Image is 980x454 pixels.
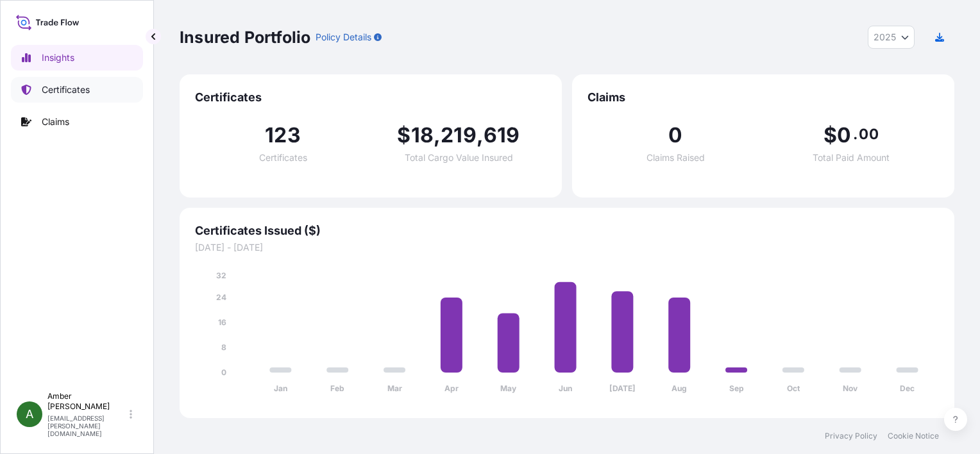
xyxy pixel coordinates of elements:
span: Total Cargo Value Insured [405,153,513,162]
span: 18 [411,125,434,146]
a: Certificates [11,77,143,103]
span: A [26,408,33,421]
p: Amber [PERSON_NAME] [47,391,127,412]
tspan: May [500,383,517,393]
span: [DATE] - [DATE] [195,241,939,254]
tspan: Jun [559,383,572,393]
tspan: Sep [729,383,744,393]
p: Claims [42,115,69,128]
span: 2025 [874,31,896,44]
span: 219 [441,125,477,146]
tspan: Oct [787,383,800,393]
span: Claims Raised [646,153,705,162]
span: Certificates Issued ($) [195,223,939,239]
a: Privacy Policy [825,431,877,441]
tspan: Feb [330,383,344,393]
span: 0 [837,125,851,146]
span: 619 [484,125,520,146]
tspan: Nov [843,383,858,393]
p: Insights [42,51,74,64]
tspan: Jan [274,383,287,393]
a: Cookie Notice [888,431,939,441]
tspan: 16 [218,317,226,327]
p: Certificates [42,83,90,96]
span: 123 [265,125,301,146]
span: $ [397,125,410,146]
button: Year Selector [868,26,915,49]
p: Policy Details [316,31,371,44]
tspan: Apr [444,383,459,393]
tspan: Dec [900,383,915,393]
span: . [853,129,857,139]
p: [EMAIL_ADDRESS][PERSON_NAME][DOMAIN_NAME] [47,414,127,437]
span: , [477,125,484,146]
tspan: 8 [221,342,226,352]
span: Total Paid Amount [813,153,890,162]
span: , [434,125,441,146]
p: Insured Portfolio [180,27,310,47]
tspan: [DATE] [609,383,636,393]
span: Certificates [195,90,546,105]
span: Claims [587,90,939,105]
span: $ [824,125,837,146]
a: Insights [11,45,143,71]
tspan: 32 [216,271,226,280]
span: 00 [859,129,878,139]
span: Certificates [259,153,307,162]
tspan: Mar [387,383,402,393]
tspan: Aug [672,383,687,393]
tspan: 24 [216,292,226,302]
a: Claims [11,109,143,135]
span: 0 [668,125,682,146]
tspan: 0 [221,367,226,377]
